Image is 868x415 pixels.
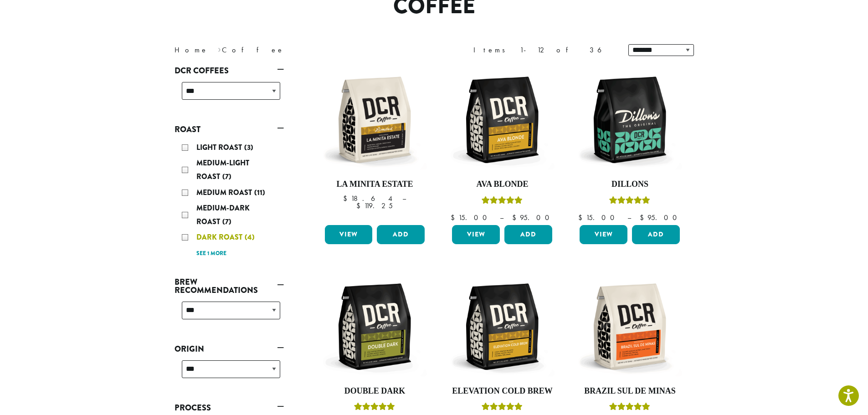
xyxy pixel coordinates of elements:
[640,213,681,222] bdi: 95.00
[577,67,682,172] img: DCR-12oz-Dillons-Stock-scaled.png
[402,194,406,203] span: –
[578,213,619,222] bdi: 15.00
[377,225,425,244] button: Add
[450,386,555,396] h4: Elevation Cold Brew
[632,225,680,244] button: Add
[196,187,254,198] span: Medium Roast
[450,67,555,172] img: DCR-12oz-Ava-Blonde-Stock-scaled.png
[323,179,427,190] h4: La Minita Estate
[325,225,373,244] a: View
[577,179,682,190] h4: Dillons
[482,195,523,209] div: Rated 5.00 out of 5
[175,45,421,56] nav: Breadcrumb
[354,401,395,415] div: Rated 4.50 out of 5
[356,201,393,210] bdi: 119.25
[482,401,523,415] div: Rated 5.00 out of 5
[196,249,226,258] a: See 1 more
[640,213,647,222] span: $
[512,213,554,222] bdi: 95.00
[196,232,245,242] span: Dark Roast
[222,216,231,227] span: (7)
[175,45,208,55] a: Home
[609,195,650,209] div: Rated 5.00 out of 5
[196,158,249,182] span: Medium-Light Roast
[451,213,491,222] bdi: 15.00
[577,274,682,379] img: DCR-12oz-Brazil-Sul-De-Minas-Stock-scaled.png
[244,142,253,153] span: (3)
[323,386,427,396] h4: Double Dark
[450,179,555,190] h4: Ava Blonde
[512,213,520,222] span: $
[175,137,284,263] div: Roast
[254,187,265,198] span: (11)
[504,225,552,244] button: Add
[473,45,615,56] div: Items 1-12 of 36
[218,41,221,56] span: ›
[450,67,555,221] a: Ava BlondeRated 5.00 out of 5
[343,194,351,203] span: $
[356,201,364,210] span: $
[322,67,427,172] img: DCR-12oz-La-Minita-Estate-Stock-scaled.png
[175,63,284,78] a: DCR Coffees
[175,78,284,111] div: DCR Coffees
[196,142,244,153] span: Light Roast
[222,171,231,182] span: (7)
[175,341,284,357] a: Origin
[500,213,503,222] span: –
[245,232,255,242] span: (4)
[175,122,284,137] a: Roast
[451,213,458,222] span: $
[323,67,427,221] a: La Minita Estate
[627,213,631,222] span: –
[343,194,394,203] bdi: 18.64
[322,274,427,379] img: DCR-12oz-Double-Dark-Stock-scaled.png
[175,298,284,330] div: Brew Recommendations
[577,67,682,221] a: DillonsRated 5.00 out of 5
[175,357,284,389] div: Origin
[578,213,586,222] span: $
[577,386,682,396] h4: Brazil Sul De Minas
[452,225,500,244] a: View
[580,225,627,244] a: View
[450,274,555,379] img: DCR-12oz-Elevation-Cold-Brew-Stock-scaled.png
[196,203,250,227] span: Medium-Dark Roast
[175,274,284,298] a: Brew Recommendations
[609,401,650,415] div: Rated 5.00 out of 5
